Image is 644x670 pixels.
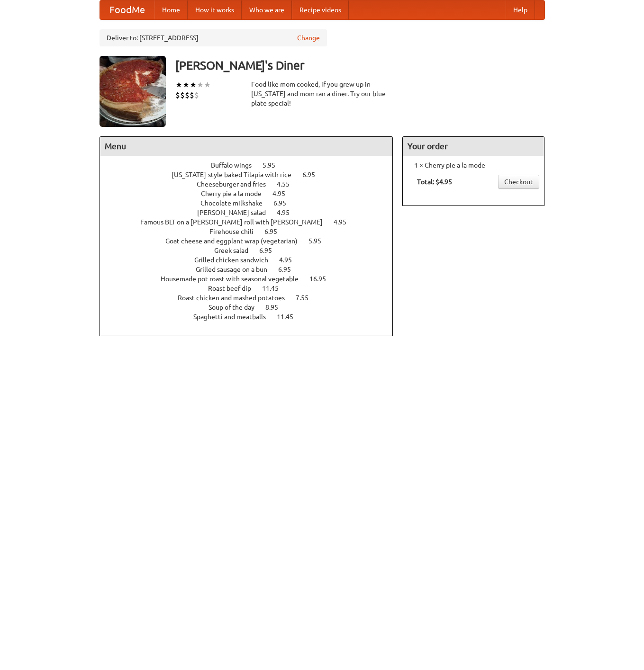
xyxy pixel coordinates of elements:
[251,80,393,108] div: Food like mom cooked, if you grew up in [US_STATE] and mom ran a diner. Try our blue plate special!
[272,190,295,197] span: 4.95
[197,80,204,90] li: ★
[265,304,288,311] span: 8.95
[172,171,301,179] span: [US_STATE]-style baked Tilapia with rice
[498,175,539,189] a: Checkout
[178,294,294,302] span: Roast chicken and mashed potatoes
[214,247,258,254] span: Greek salad
[417,178,452,186] b: Total: $4.95
[197,209,275,216] span: [PERSON_NAME] salad
[194,256,278,264] span: Grilled chicken sandwich
[334,218,356,226] span: 4.95
[297,33,320,43] a: Change
[211,161,293,169] a: Buffalo wings 5.95
[196,266,277,273] span: Grilled sausage on a bun
[279,256,301,264] span: 4.95
[308,237,331,245] span: 5.95
[302,171,325,179] span: 6.95
[197,180,275,188] span: Cheeseburger and fries
[209,228,263,235] span: Firehouse chili
[209,304,296,311] a: Soup of the day 8.95
[506,0,535,19] a: Help
[194,256,309,264] a: Grilled chicken sandwich 4.95
[175,90,180,100] li: $
[403,137,544,156] h4: Your order
[408,161,539,170] li: 1 × Cherry pie a la mode
[292,0,349,19] a: Recipe videos
[161,275,308,283] span: Housemade pot roast with seasonal vegetable
[188,0,242,19] a: How it works
[264,228,287,235] span: 6.95
[178,294,326,302] a: Roast chicken and mashed potatoes 7.55
[196,266,308,273] a: Grilled sausage on a bun 6.95
[201,190,303,197] a: Cherry pie a la mode 4.95
[193,313,275,321] span: Spaghetti and meatballs
[208,285,261,292] span: Roast beef dip
[296,294,318,302] span: 7.55
[100,0,154,19] a: FoodMe
[309,275,336,283] span: 16.95
[204,80,211,90] li: ★
[209,228,295,235] a: Firehouse chili 6.95
[259,247,281,254] span: 6.95
[197,180,307,188] a: Cheeseburger and fries 4.55
[100,56,166,127] img: angular.jpg
[175,56,545,75] h3: [PERSON_NAME]'s Diner
[262,285,288,292] span: 11.45
[165,237,339,245] a: Goat cheese and eggplant wrap (vegetarian) 5.95
[190,90,194,100] li: $
[161,275,344,283] a: Housemade pot roast with seasonal vegetable 16.95
[190,80,197,90] li: ★
[263,161,285,169] span: 5.95
[165,237,307,245] span: Goat cheese and eggplant wrap (vegetarian)
[100,29,327,46] div: Deliver to: [STREET_ADDRESS]
[273,199,296,207] span: 6.95
[209,304,264,311] span: Soup of the day
[208,285,296,292] a: Roast beef dip 11.45
[278,266,300,273] span: 6.95
[140,218,332,226] span: Famous BLT on a [PERSON_NAME] roll with [PERSON_NAME]
[277,180,299,188] span: 4.55
[214,247,290,254] a: Greek salad 6.95
[200,199,304,207] a: Chocolate milkshake 6.95
[193,313,311,321] a: Spaghetti and meatballs 11.45
[185,90,190,100] li: $
[180,90,185,100] li: $
[194,90,199,100] li: $
[100,137,393,156] h4: Menu
[197,209,307,216] a: [PERSON_NAME] salad 4.95
[175,80,182,90] li: ★
[154,0,188,19] a: Home
[211,161,261,169] span: Buffalo wings
[172,171,333,179] a: [US_STATE]-style baked Tilapia with rice 6.95
[201,190,271,197] span: Cherry pie a la mode
[140,218,364,226] a: Famous BLT on a [PERSON_NAME] roll with [PERSON_NAME] 4.95
[200,199,272,207] span: Chocolate milkshake
[277,209,299,216] span: 4.95
[277,313,303,321] span: 11.45
[242,0,292,19] a: Who we are
[182,80,190,90] li: ★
